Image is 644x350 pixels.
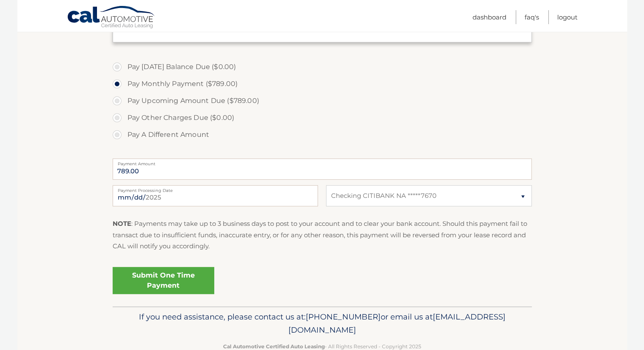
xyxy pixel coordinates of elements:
a: Logout [557,10,578,24]
label: Pay Monthly Payment ($789.00) [113,75,532,92]
label: Payment Amount [113,158,532,165]
label: Pay A Different Amount [113,126,532,143]
a: FAQ's [525,10,539,24]
p: : Payments may take up to 3 business days to post to your account and to clear your bank account.... [113,218,532,252]
a: Submit One Time Payment [113,267,214,294]
a: Cal Automotive [67,6,156,30]
input: Payment Amount [113,158,532,180]
strong: NOTE [113,219,131,228]
p: If you need assistance, please contact us at: or email us at [118,310,526,337]
span: [PHONE_NUMBER] [306,312,381,322]
strong: Cal Automotive Certified Auto Leasing [223,343,325,350]
input: Payment Date [113,185,318,206]
label: Payment Processing Date [113,185,318,192]
label: Pay Upcoming Amount Due ($789.00) [113,92,532,109]
label: Pay Other Charges Due ($0.00) [113,109,532,126]
label: Pay [DATE] Balance Due ($0.00) [113,58,532,75]
a: Dashboard [473,10,506,24]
